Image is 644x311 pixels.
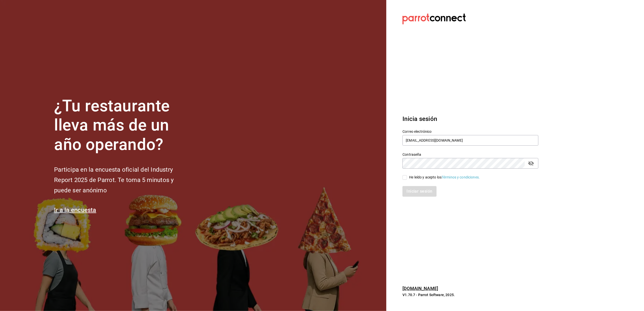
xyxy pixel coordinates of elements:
h1: ¿Tu restaurante lleva más de un año operando? [54,96,190,154]
h2: Participa en la encuesta oficial del Industry Report 2025 de Parrot. Te toma 5 minutos y puede se... [54,165,190,195]
div: He leído y acepto los [409,175,480,180]
h3: Inicia sesión [402,114,538,123]
button: passwordField [527,159,535,168]
input: Ingresa tu correo electrónico [402,135,538,146]
label: Correo electrónico [402,130,538,133]
a: Términos y condiciones. [442,175,480,179]
p: V1.70.7 - Parrot Software, 2025. [402,292,538,297]
a: Ir a la encuesta [54,206,96,214]
label: Contraseña [402,153,538,156]
a: [DOMAIN_NAME] [402,286,438,291]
